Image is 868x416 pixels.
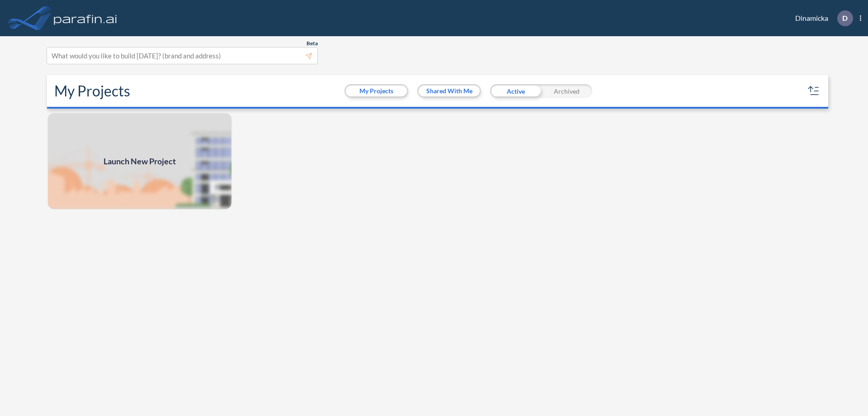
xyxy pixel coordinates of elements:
[47,112,232,210] a: Launch New Project
[541,84,592,98] div: Archived
[47,112,232,210] img: add
[490,84,541,98] div: Active
[419,86,480,96] button: Shared With Me
[104,155,176,167] span: Launch New Project
[346,86,407,96] button: My Projects
[782,10,861,26] div: Dinamicka
[307,40,318,47] span: Beta
[52,9,119,27] img: logo
[807,84,821,98] button: sort
[842,14,848,22] p: D
[54,82,130,100] h2: My Projects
